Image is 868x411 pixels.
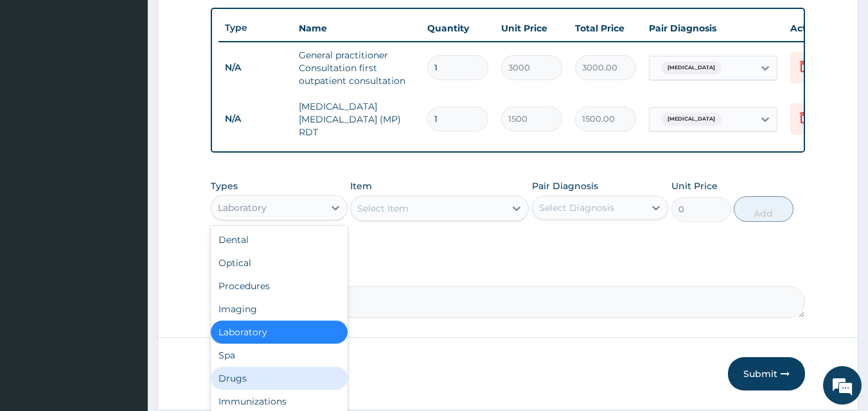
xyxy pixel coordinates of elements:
button: Add [734,196,793,222]
th: Actions [784,15,848,41]
div: Minimize live chat window [211,6,242,37]
div: Select Item [357,202,409,215]
div: Procedures [211,274,348,298]
label: Comment [211,268,806,279]
label: Unit Price [671,180,718,192]
div: Laboratory [218,201,267,214]
th: Total Price [569,15,642,41]
td: [MEDICAL_DATA] [MEDICAL_DATA] (MP) RDT [292,94,421,145]
div: Navigation go back [14,71,33,90]
td: N/A [218,107,292,131]
div: [PERSON_NAME] Provider Portal Assistant is forwarding the chat [29,187,222,210]
span: [MEDICAL_DATA] [661,62,722,74]
span: You are in [22,127,62,137]
th: Unit Price [495,15,569,41]
div: Unable to wait? [6,222,245,276]
td: N/A [218,56,292,80]
label: Pair Diagnosis [532,180,598,192]
div: Optical [211,251,348,274]
div: Spa [211,344,348,367]
div: Dental [211,228,348,251]
div: Laboratory [211,321,348,344]
th: Name [292,15,421,41]
td: General practitioner Consultation first outpatient consultation [292,42,421,94]
span: Please leave us a message [22,256,233,270]
label: Item [350,180,372,192]
div: Drugs [211,367,348,390]
label: Types [211,181,238,192]
textarea: Type your message and hit 'Enter' [6,298,245,343]
th: Type [218,16,292,40]
span: [MEDICAL_DATA] [661,113,722,126]
div: You will be connected to an operator in ~ 01:56 mins [22,139,229,153]
th: Quantity [421,15,495,41]
span: Queue no. 1 [66,125,115,139]
button: Submit [728,357,805,390]
img: d_794563401_company_1708531726252_794563401 [43,64,71,96]
span: Add emojis [222,314,235,326]
div: Imaging [211,298,348,321]
th: Pair Diagnosis [642,15,784,41]
div: Select Diagnosis [539,201,614,214]
div: Chat with us now [86,72,235,88]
